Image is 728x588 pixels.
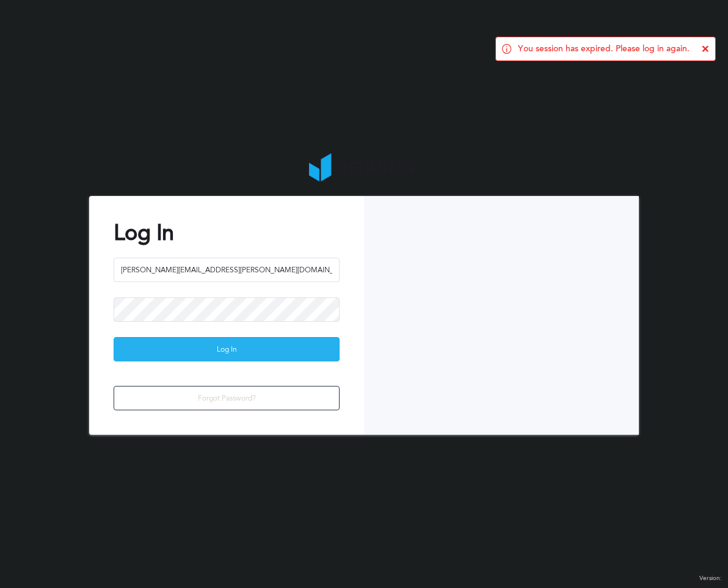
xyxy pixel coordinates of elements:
label: Version: [699,575,722,583]
button: Forgot Password? [114,386,340,410]
h2: Log In [114,220,340,245]
span: You session has expired. Please log in again. [518,44,690,54]
button: Log In [114,337,340,361]
div: Log In [114,338,339,362]
div: Forgot Password? [114,387,339,411]
input: Email [114,258,340,282]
